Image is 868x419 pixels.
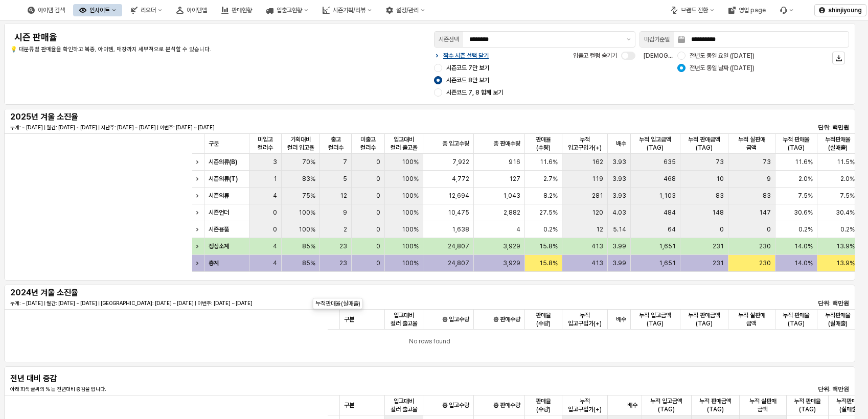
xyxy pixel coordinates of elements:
[21,4,71,16] button: 아이템 검색
[780,311,813,328] span: 누적 판매율(TAG)
[733,135,771,152] span: 누적 실판매 금액
[376,242,380,250] span: 0
[821,135,855,152] span: 누적판매율(실매출)
[840,192,855,200] span: 7.5%
[4,330,855,354] div: No rows found
[836,259,855,267] span: 13.9%
[376,175,380,183] span: 0
[232,7,252,14] div: 판매현황
[780,135,813,152] span: 누적 판매율(TAG)
[402,259,419,267] span: 100%
[192,221,205,238] div: Expand row
[446,76,489,84] span: 시즌코드 8만 보기
[837,158,855,166] span: 11.5%
[209,192,229,199] strong: 시즌의류
[566,397,603,413] span: 누적 입고구입가(+)
[273,175,277,183] span: 1
[690,52,755,60] span: 전년도 동일 요일 ([DATE])
[821,311,855,328] span: 누적판매율(실매출)
[38,7,65,14] div: 아이템 검색
[592,175,603,183] span: 119
[592,192,603,200] span: 281
[713,259,724,267] span: 231
[659,242,676,250] span: 1,651
[356,135,380,152] span: 미출고 컬러수
[828,6,862,14] p: shinjiyoung
[767,175,771,183] span: 9
[716,175,724,183] span: 10
[209,209,229,216] strong: 시즌언더
[192,255,205,271] div: Expand row
[744,397,782,413] span: 누적 실판매 금액
[141,7,156,14] div: 리오더
[644,52,725,59] span: [DEMOGRAPHIC_DATA] 기준:
[612,259,626,267] span: 3.99
[170,4,213,16] button: 아이템맵
[539,242,558,250] span: 15.8%
[722,4,772,16] div: 영업 page
[324,135,347,152] span: 출고 컬러수
[836,242,855,250] span: 13.9%
[344,315,354,323] span: 구분
[516,225,520,234] span: 4
[439,34,459,44] div: 시즌선택
[10,45,360,54] p: 💡 대분류별 판매율을 확인하고 복종, 아이템, 매장까지 세부적으로 분석할 수 있습니다.
[260,4,314,16] button: 입출고현황
[612,158,626,166] span: 3.93
[716,192,724,200] span: 83
[448,259,469,267] span: 24,807
[664,175,676,183] span: 468
[774,4,800,16] div: 버그 제보 및 기능 개선 요청
[696,397,735,413] span: 누적 판매금액(TAG)
[389,135,419,152] span: 입고대비 컬러 출고율
[623,32,635,47] button: 제안 사항 표시
[73,4,122,16] button: 인사이트
[529,135,558,152] span: 판매율(수량)
[376,259,380,267] span: 0
[720,225,724,234] span: 0
[442,315,469,323] span: 총 입고수량
[376,158,380,166] span: 0
[448,208,469,217] span: 10,475
[344,401,354,409] span: 구분
[767,225,771,234] span: 0
[627,401,637,409] span: 배수
[389,311,419,328] span: 입고대비 컬러 출고율
[668,225,676,234] span: 64
[10,112,150,122] h5: 2025년 겨울 소진율
[273,242,277,250] span: 4
[493,315,520,323] span: 총 판매수량
[840,175,855,183] span: 2.0%
[759,259,771,267] span: 230
[209,226,229,233] strong: 시즌용품
[493,139,520,148] span: 총 판매수량
[659,259,676,267] span: 1,651
[192,188,205,204] div: Expand row
[798,192,813,200] span: 7.5%
[713,242,724,250] span: 231
[10,374,150,384] h5: 전년 대비 증감
[840,225,855,234] span: 0.2%
[503,242,520,250] span: 3,929
[277,7,302,14] div: 입출고현황
[509,158,520,166] span: 916
[616,139,626,148] span: 배수
[339,242,347,250] span: 23
[644,34,670,44] div: 마감기준일
[452,175,469,183] span: 4,772
[10,288,150,298] h5: 2024년 겨울 소진율
[402,225,419,234] span: 100%
[763,158,771,166] span: 73
[529,311,558,328] span: 판매율(수량)
[664,158,676,166] span: 635
[442,401,469,409] span: 총 입고수량
[612,208,626,217] span: 4.03
[798,225,813,234] span: 0.2%
[794,259,813,267] span: 14.0%
[376,208,380,217] span: 0
[684,135,724,152] span: 누적 판매금액(TAG)
[814,4,866,16] button: shinjiyoung
[443,52,489,60] p: 짝수 시즌 선택 닫기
